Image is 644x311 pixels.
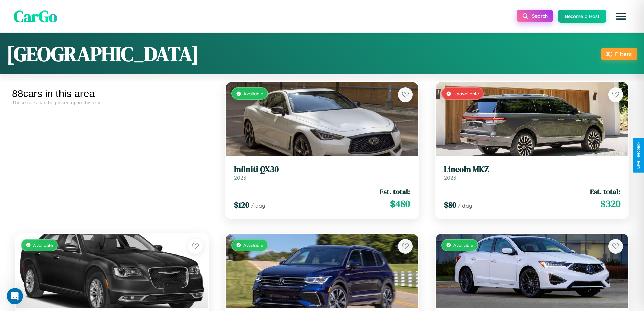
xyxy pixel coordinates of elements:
[12,88,212,99] div: 88 cars in this area
[7,40,199,68] h1: [GEOGRAPHIC_DATA]
[532,13,548,19] span: Search
[390,197,410,210] span: $ 480
[458,202,472,209] span: / day
[612,7,630,26] button: Open menu
[444,199,456,210] span: $ 80
[234,199,249,210] span: $ 120
[33,242,53,248] span: Available
[444,164,620,174] h3: Lincoln MKZ
[380,186,410,196] span: Est. total:
[234,164,410,181] a: Infiniti QX302023
[615,50,632,58] div: Filters
[243,242,263,248] span: Available
[558,10,606,23] button: Become a Host
[453,242,473,248] span: Available
[12,99,212,105] div: These cars can be picked up in this city.
[636,142,641,169] div: Give Feedback
[14,5,57,27] span: CarGo
[444,164,620,181] a: Lincoln MKZ2023
[517,10,553,22] button: Search
[251,202,265,209] span: / day
[601,48,637,60] button: Filters
[234,174,246,181] span: 2023
[444,174,456,181] span: 2023
[234,164,410,174] h3: Infiniti QX30
[453,91,479,96] span: Unavailable
[7,288,23,304] iframe: Intercom live chat
[243,91,263,96] span: Available
[590,186,620,196] span: Est. total:
[600,197,620,210] span: $ 320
